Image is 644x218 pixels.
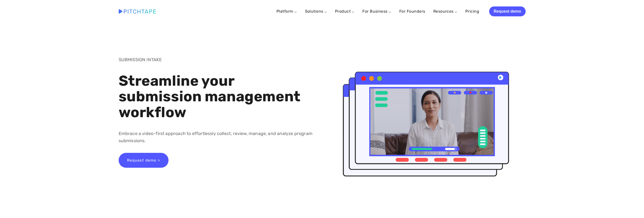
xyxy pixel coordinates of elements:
[119,153,169,168] a: Request demo >
[362,9,391,14] a: For Business ⌵
[489,6,525,16] a: Request demo
[399,7,425,16] a: For Founders
[305,9,327,14] a: Solutions ⌵
[276,9,297,14] a: Platform ⌵
[119,56,318,63] p: SUBMISSION INTAKE
[119,73,318,120] h1: Streamline your submission management workflow
[119,9,156,13] img: Pitchtape | Video Submission Management Software
[335,9,354,14] a: Product ⌵
[433,9,457,14] a: Resources ⌵
[465,7,479,16] a: Pricing
[119,130,318,144] p: Embrace a video-first approach to effortlessly collect, review, manage, and analyze program submi...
